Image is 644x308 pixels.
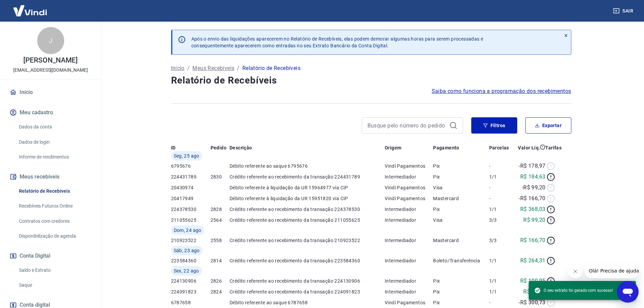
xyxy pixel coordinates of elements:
a: Dados de login [16,135,93,149]
a: Dados da conta [16,120,93,134]
p: Pix [433,288,489,295]
p: R$ 368,03 [520,205,546,213]
p: Débito referente à liquidação da UR 15951820 via CIP [230,195,385,202]
p: 1/1 [489,288,513,295]
a: Saiba como funciona a programação dos recebimentos [432,87,571,95]
p: -R$ 99,20 [522,184,546,192]
span: Seg, 25 ago [174,152,199,159]
button: Filtros [471,117,517,134]
p: Intermediador [385,288,433,295]
p: Crédito referente ao recebimento da transação 224130906 [230,278,385,284]
p: R$ 264,31 [520,257,546,265]
span: Dom, 24 ago [174,227,201,234]
p: -R$ 300,73 [519,299,545,307]
p: 20430974 [171,184,211,191]
p: Descrição [230,144,252,151]
p: R$ 184,63 [520,173,546,181]
span: Sáb, 23 ago [174,247,200,254]
a: Recebíveis Futuros Online [16,199,93,213]
p: 210923522 [171,237,211,244]
p: 2828 [211,206,230,213]
h4: Relatório de Recebíveis [171,74,571,87]
p: 211055625 [171,217,211,223]
p: [EMAIL_ADDRESS][DOMAIN_NAME] [13,67,88,74]
p: Pedido [211,144,226,151]
p: Boleto/Transferência [433,257,489,264]
button: Sair [612,5,636,17]
p: R$ 78,02 [523,288,545,296]
p: Mastercard [433,237,489,244]
p: 20417949 [171,195,211,202]
p: Intermediador [385,257,433,264]
img: Vindi [8,0,52,21]
p: Pix [433,278,489,284]
p: Visa [433,217,489,223]
p: 224091823 [171,288,211,295]
p: Crédito referente ao recebimento da transação 224431789 [230,173,385,180]
p: / [187,64,190,72]
p: Crédito referente ao recebimento da transação 210923522 [230,237,385,244]
a: Informe de rendimentos [16,150,93,164]
p: R$ 166,70 [520,236,546,244]
p: Vindi Pagamentos [385,195,433,202]
p: Relatório de Recebíveis [242,64,301,72]
p: Pix [433,206,489,213]
p: Valor Líq. [518,144,540,151]
p: 2830 [211,173,230,180]
p: Intermediador [385,237,433,244]
button: Meu cadastro [8,105,93,120]
p: Débito referente à liquidação da UR 15964977 via CIP [230,184,385,191]
p: Origem [385,144,401,151]
p: 224431789 [171,173,211,180]
p: 3/3 [489,237,513,244]
p: Tarifas [545,144,562,151]
p: Mastercard [433,195,489,202]
a: Início [171,64,185,72]
p: 2814 [211,257,230,264]
p: Intermediador [385,173,433,180]
input: Busque pelo número do pedido [367,120,447,131]
p: Intermediador [385,206,433,213]
p: - [489,195,513,202]
p: 6787658 [171,299,211,306]
p: Crédito referente ao recebimento da transação 223584360 [230,257,385,264]
div: J [37,27,64,54]
p: Visa [433,184,489,191]
p: Débito referente ao saque 6795676 [230,163,385,169]
iframe: Mensagem da empresa [585,263,639,278]
p: Crédito referente ao recebimento da transação 224091823 [230,288,385,295]
a: Contratos com credores [16,214,93,228]
p: 1/1 [489,206,513,213]
p: Pix [433,299,489,306]
a: Disponibilização de agenda [16,229,93,243]
p: 6795676 [171,163,211,169]
p: Intermediador [385,217,433,223]
p: Vindi Pagamentos [385,299,433,306]
a: Relatório de Recebíveis [16,184,93,198]
button: Exportar [525,117,571,134]
p: Pix [433,163,489,169]
p: Vindi Pagamentos [385,184,433,191]
p: Crédito referente ao recebimento da transação 211055625 [230,217,385,223]
p: R$ 99,20 [523,216,545,224]
p: 2824 [211,288,230,295]
p: R$ 100,95 [520,277,546,285]
p: 224130906 [171,278,211,284]
p: Após o envio das liquidações aparecerem no Relatório de Recebíveis, elas podem demorar algumas ho... [191,35,483,49]
p: / [237,64,239,72]
p: Vindi Pagamentos [385,163,433,169]
a: Início [8,85,93,100]
p: Pagamento [433,144,459,151]
p: - [489,184,513,191]
p: Pix [433,173,489,180]
p: 3/3 [489,217,513,223]
p: 223584360 [171,257,211,264]
p: 2826 [211,278,230,284]
p: - [489,299,513,306]
p: 2564 [211,217,230,223]
p: Parcelas [489,144,509,151]
p: 224378530 [171,206,211,213]
p: Meus Recebíveis [192,64,234,72]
